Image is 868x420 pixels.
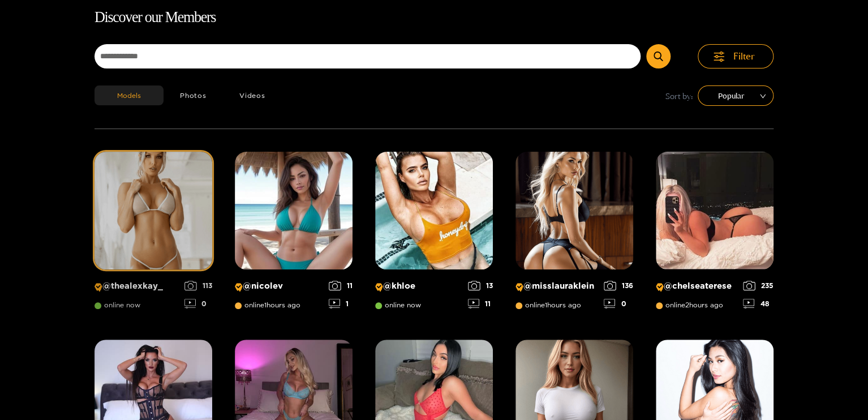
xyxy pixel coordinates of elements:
span: Sort by: [665,89,693,102]
span: online now [375,301,421,309]
button: Videos [223,85,282,105]
a: Creator Profile Image: misslauraklein@misslaurakleinonline1hours ago1360 [515,152,633,317]
div: sort [698,85,774,106]
p: @ thealexkay_ [94,281,179,292]
span: online now [94,301,140,309]
div: 48 [743,299,774,308]
a: Creator Profile Image: khloe@khloeonline now1311 [375,152,493,317]
div: 136 [604,281,633,290]
button: Models [94,85,164,105]
p: @ chelseaterese [656,281,737,292]
div: 0 [604,299,633,308]
span: Popular [706,87,765,104]
img: Creator Profile Image: chelseaterese [656,152,774,269]
img: Creator Profile Image: misslauraklein [515,152,633,269]
div: 1 [329,299,353,308]
div: 235 [743,281,774,290]
span: Filter [733,50,755,63]
div: 11 [468,299,493,308]
img: Creator Profile Image: khloe [375,152,493,269]
p: @ nicolev [235,281,323,292]
img: Creator Profile Image: thealexkay_ [94,152,212,269]
div: 0 [184,299,212,308]
h1: Discover our Members [94,6,774,29]
span: online 1 hours ago [515,301,581,309]
img: Creator Profile Image: nicolev [235,152,353,269]
p: @ khloe [375,281,462,292]
span: online 2 hours ago [656,301,723,309]
div: 113 [184,281,212,290]
a: Creator Profile Image: nicolev@nicolevonline1hours ago111 [235,152,353,317]
button: Submit Search [646,44,671,68]
a: Creator Profile Image: chelseaterese@chelseatereseonline2hours ago23548 [656,152,774,317]
button: Filter [698,44,774,68]
button: Photos [164,85,223,105]
a: Creator Profile Image: thealexkay_@thealexkay_online now1130 [94,152,212,317]
div: 11 [329,281,353,290]
div: 13 [468,281,493,290]
p: @ misslauraklein [515,281,598,292]
span: online 1 hours ago [235,301,300,309]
